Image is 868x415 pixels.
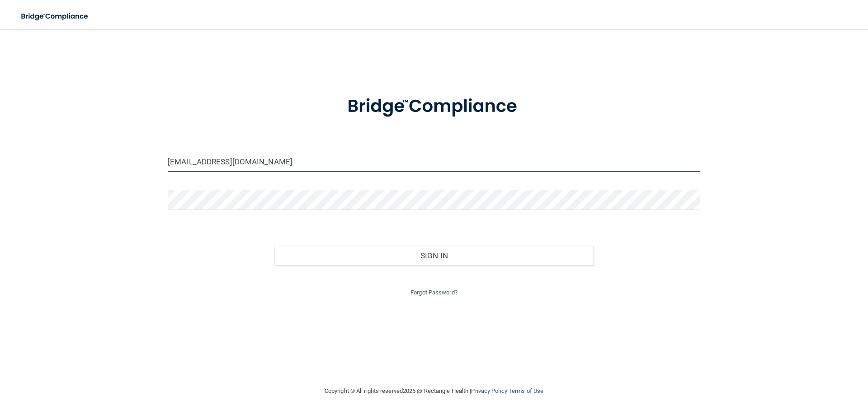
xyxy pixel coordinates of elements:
[471,387,507,394] a: Privacy Policy
[711,351,857,387] iframe: Drift Widget Chat Controller
[410,289,458,296] a: Forgot Password?
[168,152,700,172] input: Email
[14,7,97,26] img: bridge_compliance_login_screen.278c3ca4.svg
[329,83,539,130] img: bridge_compliance_login_screen.278c3ca4.svg
[509,387,543,394] a: Terms of Use
[269,377,599,406] div: Copyright © All rights reserved 2025 @ Rectangle Health | |
[274,246,594,266] button: Sign In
